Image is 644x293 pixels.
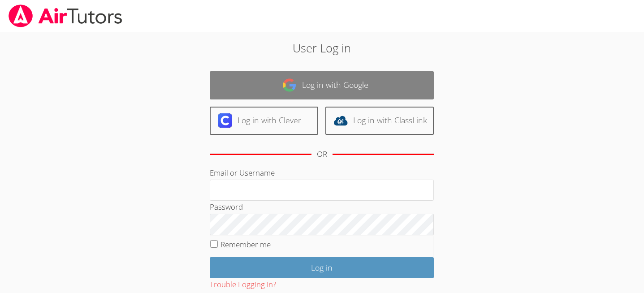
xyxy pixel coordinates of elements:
label: Remember me [220,239,271,250]
input: Log in [210,257,434,278]
div: OR [317,148,327,161]
a: Log in with Google [210,71,434,99]
a: Log in with ClassLink [325,107,434,135]
a: Log in with Clever [210,107,318,135]
h2: User Log in [148,39,496,56]
img: classlink-logo-d6bb404cc1216ec64c9a2012d9dc4662098be43eaf13dc465df04b49fa7ab582.svg [333,113,348,128]
img: clever-logo-6eab21bc6e7a338710f1a6ff85c0baf02591cd810cc4098c63d3a4b26e2feb20.svg [218,113,232,128]
label: Password [210,202,243,212]
label: Email or Username [210,168,275,178]
img: google-logo-50288ca7cdecda66e5e0955fdab243c47b7ad437acaf1139b6f446037453330a.svg [282,78,297,92]
img: airtutors_banner-c4298cdbf04f3fff15de1276eac7730deb9818008684d7c2e4769d2f7ddbe033.png [8,4,123,27]
button: Trouble Logging In? [210,278,276,291]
